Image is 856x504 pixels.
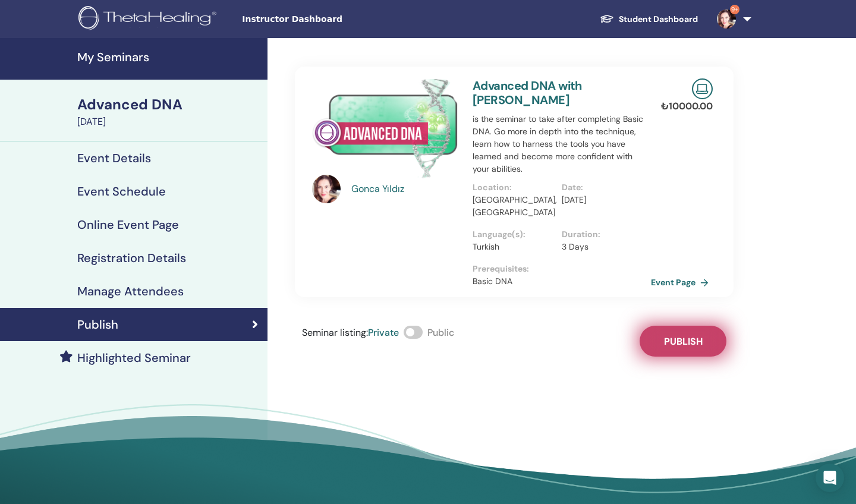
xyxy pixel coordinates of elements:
p: Prerequisites : [473,263,651,275]
h4: Event Schedule [77,184,166,199]
p: Basic DNA [473,275,651,288]
span: Instructor Dashboard [242,13,420,26]
p: [DATE] [562,194,644,206]
span: 9+ [730,5,739,14]
img: default.jpg [312,175,341,203]
a: Event Page [651,273,713,291]
h4: Registration Details [77,251,186,265]
p: Duration : [562,228,644,241]
h4: Highlighted Seminar [77,351,191,365]
p: 3 Days [562,241,644,253]
a: Student Dashboard [590,8,707,30]
img: Live Online Seminar [692,78,713,99]
p: [GEOGRAPHIC_DATA], [GEOGRAPHIC_DATA] [473,194,555,219]
h4: Publish [77,317,118,332]
span: Public [427,326,454,339]
p: ₺ 10000.00 [661,99,713,114]
p: Location : [473,181,555,194]
p: is the seminar to take after completing Basic DNA. Go more in depth into the technique, learn how... [473,113,651,175]
div: [DATE] [77,115,260,129]
h4: Online Event Page [77,218,179,232]
div: Advanced DNA [77,94,260,115]
img: default.jpg [717,10,736,29]
div: Open Intercom Messenger [816,464,844,492]
a: Advanced DNA[DATE] [70,94,267,129]
a: Advanced DNA with [PERSON_NAME] [473,78,582,108]
a: Gonca Yıldız [351,182,461,196]
span: Publish [664,335,703,348]
span: Seminar listing : [302,326,368,339]
img: logo.png [78,6,221,33]
img: graduation-cap-white.svg [600,14,614,24]
img: Advanced DNA [312,78,458,178]
button: Publish [640,326,726,357]
p: Date : [562,181,644,194]
h4: Event Details [77,151,151,165]
h4: My Seminars [77,50,260,64]
h4: Manage Attendees [77,284,184,298]
span: Private [368,326,399,339]
p: Language(s) : [473,228,555,241]
p: Turkish [473,241,555,253]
